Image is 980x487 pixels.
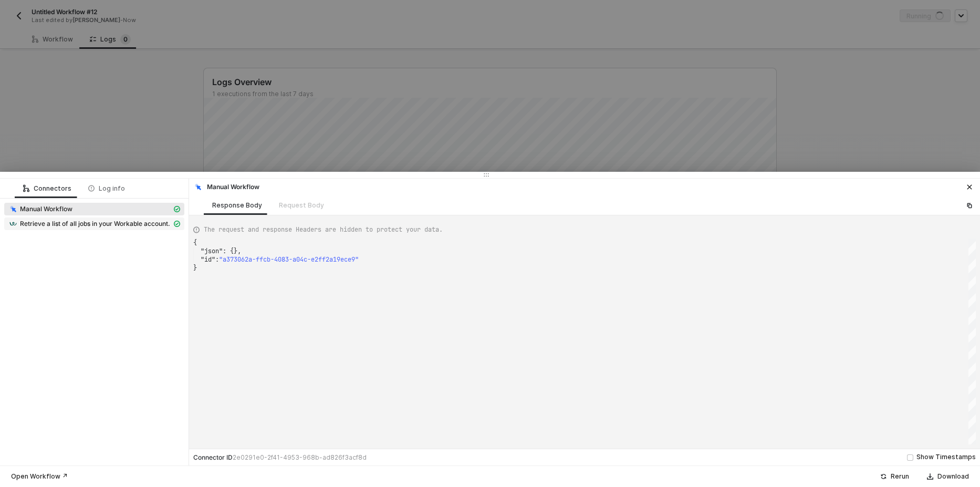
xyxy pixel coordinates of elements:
[4,470,75,483] button: Open Workflow ↗
[20,220,170,228] span: Retrieve a list of all jobs in your Workable account.
[204,225,443,234] span: The request and response Headers are hidden to protect your data.
[9,205,17,213] img: integration-icon
[23,184,71,193] div: Connectors
[966,202,973,209] span: icon-copy-paste
[873,470,916,483] button: Rerun
[233,453,367,461] span: 2e0291e0-2f41-4953-968b-ad826f3acf8d
[9,220,17,228] img: integration-icon
[23,185,29,192] span: icon-logic
[201,255,215,264] span: "id"
[966,184,973,190] span: icon-close
[4,203,184,215] span: Manual Workflow
[927,473,933,480] span: icon-download
[223,247,241,255] span: : {},
[193,264,197,272] span: }
[212,201,262,210] div: Response Body
[174,206,180,212] span: icon-cards
[20,205,72,213] span: Manual Workflow
[916,452,976,462] div: Show Timestamps
[193,182,259,192] div: Manual Workflow
[937,472,969,481] div: Download
[219,255,359,264] span: "a373062a-ffcb-4083-a04c-e2ff2a19ece9"
[193,453,367,462] div: Connector ID
[88,184,125,193] div: Log info
[483,172,489,178] span: icon-drag-indicator
[920,470,976,483] button: Download
[891,472,909,481] div: Rerun
[193,239,197,247] span: {
[174,221,180,227] span: icon-cards
[194,183,202,191] img: integration-icon
[11,472,68,481] div: Open Workflow ↗
[880,473,887,480] span: icon-success-page
[4,217,184,230] span: Retrieve a list of all jobs in your Workable account.
[201,247,223,255] span: "json"
[215,255,219,264] span: :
